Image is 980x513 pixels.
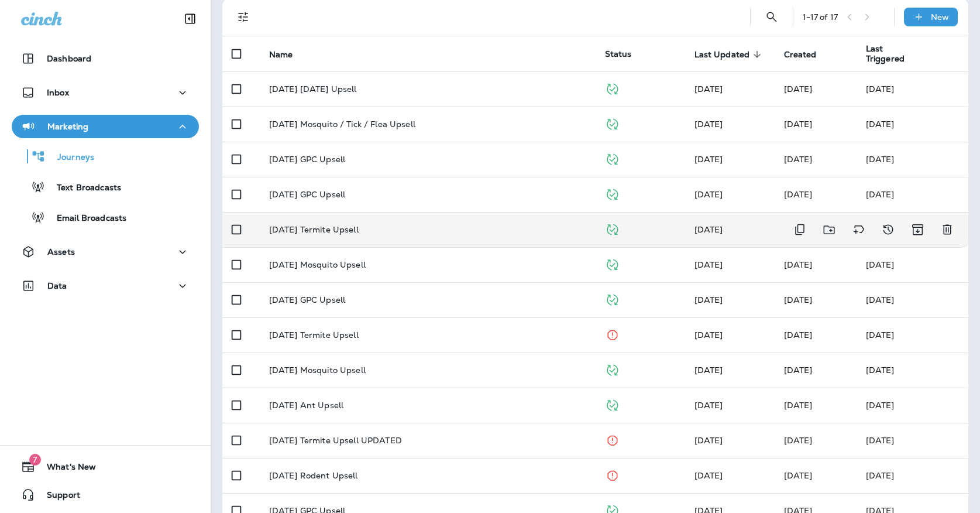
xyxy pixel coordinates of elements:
[784,470,813,481] span: Maddie Madonecsky
[784,119,813,129] span: Maddie Madonecsky
[784,435,813,446] span: Maddie Madonecsky
[605,364,620,374] span: Published
[174,7,207,30] button: Collapse Sidebar
[694,435,723,446] span: Maddie Madonecsky
[857,317,968,353] td: [DATE]
[784,365,813,375] span: Maddie Madonecsky
[784,50,817,60] span: Created
[605,329,620,339] span: Stopped
[12,81,199,104] button: Inbox
[857,282,968,317] td: [DATE]
[694,295,723,305] span: Maddie Madonecsky
[876,218,900,242] button: View Changelog
[269,49,308,60] span: Name
[605,153,620,163] span: Published
[847,218,871,242] button: Add tags
[857,71,968,107] td: [DATE]
[857,107,968,142] td: [DATE]
[694,49,765,60] span: Last Updated
[694,50,750,60] span: Last Updated
[866,44,912,64] span: Last Triggered
[936,218,959,242] button: Delete
[605,258,620,269] span: Published
[906,218,930,242] button: Archive
[784,154,813,165] span: Maddie Madonecsky
[784,330,813,340] span: Jason Munk
[784,295,813,305] span: Maddie Madonecsky
[694,224,723,235] span: Maddie Madonecsky
[788,218,811,242] button: Duplicate
[605,118,620,128] span: Published
[605,49,632,59] span: Status
[857,423,968,458] td: [DATE]
[866,44,927,64] span: Last Triggered
[269,471,358,480] p: [DATE] Rodent Upsell
[269,365,366,375] p: [DATE] Mosquito Upsell
[694,259,723,270] span: Maddie Madonecsky
[857,177,968,212] td: [DATE]
[857,247,968,282] td: [DATE]
[857,353,968,388] td: [DATE]
[47,88,69,97] p: Inbox
[694,400,723,411] span: Maddie Madonecsky
[269,84,357,94] p: [DATE] [DATE] Upsell
[605,399,620,409] span: Published
[605,188,620,199] span: Published
[605,434,620,444] span: Stopped
[12,455,199,478] button: 7What's New
[12,240,199,264] button: Assets
[857,142,968,177] td: [DATE]
[269,225,359,234] p: [DATE] Termite Upsell
[605,469,620,480] span: Stopped
[605,83,620,93] span: Published
[694,119,723,129] span: Maddie Madonecsky
[12,175,199,199] button: Text Broadcasts
[760,5,783,29] button: Search Journeys
[45,183,121,194] p: Text Broadcasts
[694,330,723,340] span: Maddie Madonecsky
[45,213,126,224] p: Email Broadcasts
[47,122,88,131] p: Marketing
[12,47,199,70] button: Dashboard
[694,189,723,200] span: Maddie Madonecsky
[694,470,723,481] span: Sarah Paxman
[269,330,359,340] p: [DATE] Termite Upsell
[47,247,75,256] p: Assets
[269,119,415,129] p: [DATE] Mosquito / Tick / Flea Upsell
[12,115,199,138] button: Marketing
[803,12,838,22] div: 1 - 17 of 17
[12,274,199,297] button: Data
[46,152,94,163] p: Journeys
[694,154,723,165] span: Maddie Madonecsky
[857,458,968,493] td: [DATE]
[269,155,345,164] p: [DATE] GPC Upsell
[857,388,968,423] td: [DATE]
[12,144,199,169] button: Journeys
[269,295,345,305] p: [DATE] GPC Upsell
[232,5,255,29] button: Filters
[784,189,813,200] span: Maddie Madonecsky
[269,401,343,410] p: [DATE] Ant Upsell
[12,483,199,507] button: Support
[605,293,620,304] span: Published
[784,259,813,270] span: Maddie Madonecsky
[784,49,832,60] span: Created
[931,12,949,22] p: New
[269,190,345,199] p: [DATE] GPC Upsell
[35,490,80,504] span: Support
[47,281,67,290] p: Data
[784,400,813,411] span: Maddie Madonecsky
[47,54,91,63] p: Dashboard
[605,223,620,234] span: Published
[269,260,366,269] p: [DATE] Mosquito Upsell
[12,205,199,230] button: Email Broadcasts
[817,218,841,242] button: Move to folder
[694,365,723,375] span: Maddie Madonecsky
[269,50,293,60] span: Name
[35,462,96,476] span: What's New
[694,84,723,94] span: Maddie Madonecsky
[784,84,813,94] span: Maddie Madonecsky
[269,436,402,445] p: [DATE] Termite Upsell UPDATED
[29,454,41,466] span: 7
